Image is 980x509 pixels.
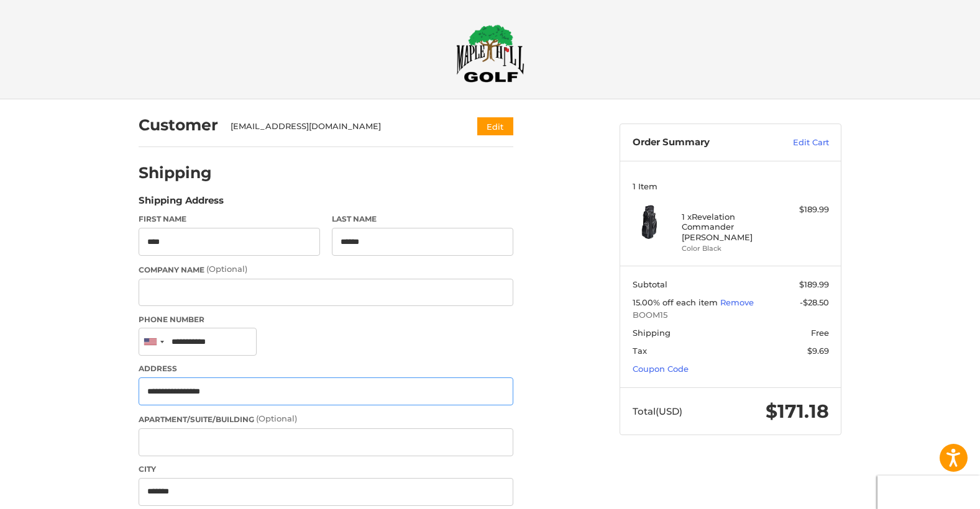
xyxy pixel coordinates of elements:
label: City [139,464,513,475]
div: United States: +1 [139,328,168,355]
span: Total (USD) [633,405,682,417]
div: [EMAIL_ADDRESS][DOMAIN_NAME] [231,120,454,133]
label: First Name [139,214,320,225]
a: Edit Cart [766,137,829,149]
span: Shipping [633,328,671,338]
img: Maple Hill Golf [456,24,524,83]
iframe: Google Customer Reviews [877,475,980,509]
h2: Shipping [139,163,212,182]
span: -$28.50 [800,297,829,307]
legend: Shipping Address [139,194,224,214]
li: Color Black [682,243,777,254]
span: 15.00% off each item [633,297,720,307]
a: Coupon Code [633,364,689,374]
span: $189.99 [799,279,829,289]
div: $189.99 [780,204,829,216]
span: BOOM15 [633,309,829,322]
label: Last Name [332,214,513,225]
span: $9.69 [807,346,829,356]
label: Address [139,363,513,374]
button: Edit [477,117,513,135]
h4: 1 x Revelation Commander [PERSON_NAME] [682,212,777,242]
h2: Customer [139,115,218,135]
label: Apartment/Suite/Building [139,413,513,425]
span: $171.18 [766,400,829,423]
h3: 1 Item [633,181,829,191]
h3: Order Summary [633,137,766,149]
span: Tax [633,346,647,356]
span: Subtotal [633,279,667,289]
label: Phone Number [139,314,513,325]
label: Company Name [139,263,513,276]
span: Free [811,328,829,338]
a: Remove [720,297,754,307]
small: (Optional) [206,264,247,274]
small: (Optional) [256,413,297,423]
